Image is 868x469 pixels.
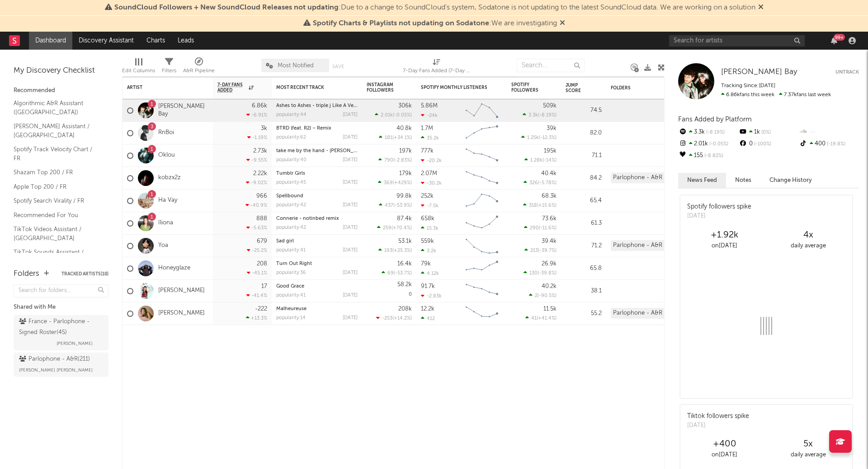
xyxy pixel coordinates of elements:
div: Ashes to Ashes - triple j Like A Version [276,103,358,108]
div: 208 [257,261,267,267]
div: Spotify Monthly Listeners [421,85,489,90]
button: Save [332,64,344,69]
span: 213 [530,248,538,253]
div: popularity: 62 [276,135,306,140]
span: 130 [529,271,538,276]
button: Untrack [835,68,859,77]
div: 65.8 [566,263,602,274]
div: 888 [256,216,267,222]
input: Search for folders... [14,284,108,297]
button: News Feed [678,173,726,188]
div: Parlophone - A&R ( 211 ) [19,354,90,365]
span: -12.3 % [540,135,555,140]
span: 41 [531,316,537,321]
span: 2 [535,293,538,298]
div: Parlophone - A&R (211) [611,172,679,183]
div: Spotify followers spike [687,202,751,212]
div: 6.86k [252,103,267,109]
div: 1k [738,126,798,138]
span: 193 [384,248,392,253]
div: Instagram Followers [367,82,398,93]
div: [DATE] [343,293,358,298]
div: 658k [421,216,434,222]
a: Malheureuse [276,306,307,311]
div: -40.9 % [245,202,267,208]
div: ( ) [375,112,412,118]
span: 2.01k [381,113,393,118]
div: [DATE] [343,225,358,230]
a: [PERSON_NAME] [158,310,205,317]
a: Spellbound [276,194,303,199]
div: ( ) [524,157,557,163]
div: ( ) [525,315,557,321]
div: popularity: 14 [276,316,306,320]
div: 91.7k [421,283,435,289]
span: -2.83 % [395,158,410,163]
div: [DATE] [343,135,358,140]
div: ( ) [377,225,412,231]
div: -222 [255,306,267,312]
span: -253 [382,316,392,321]
span: 7-Day Fans Added [217,82,246,93]
div: 5.86M [421,103,438,109]
a: TikTok Sounds Assistant / [GEOGRAPHIC_DATA] [14,247,99,266]
span: +429 % [394,181,410,186]
span: 0 % [760,130,771,135]
div: -6.91 % [246,112,267,118]
span: Fans Added by Platform [678,116,752,123]
span: -39.7 % [539,248,555,253]
span: -53.7 % [395,271,410,276]
div: [DATE] [343,158,358,163]
div: BTRD (feat. R2) – Remix [276,126,358,131]
span: 790 [384,158,393,163]
div: A&R Pipeline [183,65,215,76]
span: [PERSON_NAME] [57,338,93,349]
div: -30.2k [421,180,442,186]
a: Apple Top 200 / FR [14,182,99,192]
div: 58.2k [397,282,412,288]
span: -39.8 % [539,271,555,276]
div: Edit Columns [122,54,155,80]
span: 69 [387,271,394,276]
div: on [DATE] [683,241,766,251]
a: Oklou [158,152,175,159]
button: 99+ [831,37,837,44]
div: ( ) [523,112,557,118]
div: Spotify Followers [511,82,543,93]
a: [PERSON_NAME] Assistant / [GEOGRAPHIC_DATA] [14,121,99,140]
div: 4 x [766,230,850,241]
div: ( ) [524,270,557,276]
div: Sad girl [276,239,358,244]
span: Most Notified [278,63,314,69]
button: Notes [726,173,760,188]
div: ( ) [379,135,412,140]
div: 5 x [766,439,850,450]
span: 181 [385,135,392,140]
div: Jump Score [566,83,588,93]
div: ( ) [524,225,557,231]
div: Turn Out Right [276,261,358,266]
div: popularity: 41 [276,293,306,298]
div: 412 [421,316,435,321]
div: -25.2 % [247,247,267,253]
div: ( ) [521,135,557,140]
span: : Due to a change to SoundCloud's system, Sodatone is not updating to the latest SoundCloud data.... [114,4,755,11]
a: Charts [140,32,171,50]
svg: Chart title [462,257,502,280]
div: 208k [398,306,412,312]
a: Recommended For You [14,210,99,220]
span: -14 % [544,158,555,163]
div: 84.2 [566,173,602,184]
a: Ashes to Ashes - triple j Like A Version [276,103,365,108]
button: Tracked Artists(10) [61,272,108,276]
div: Folders [611,85,679,91]
div: +1.92k [683,230,766,241]
a: [PERSON_NAME] Bay [721,68,797,77]
div: 0 [367,280,412,302]
span: 1.28k [530,158,542,163]
span: +34.1 % [394,135,410,140]
div: 82.0 [566,128,602,139]
div: popularity: 40 [276,158,307,163]
div: [DATE] [343,203,358,208]
span: Dismiss [560,20,565,27]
